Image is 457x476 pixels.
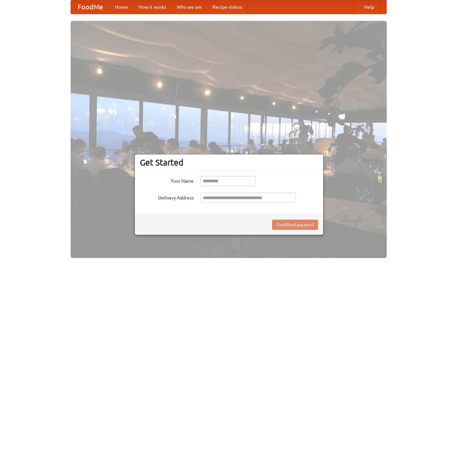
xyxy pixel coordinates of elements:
[140,193,194,201] label: Delivery Address
[272,220,318,230] button: Find Restaurants!
[71,0,110,14] a: FoodMe
[110,0,133,14] a: Home
[207,0,247,14] a: Recipe videos
[359,0,380,14] a: Help
[140,176,194,184] label: Your Name
[140,157,318,168] h3: Get Started
[172,0,207,14] a: Who we are
[133,0,172,14] a: How it works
